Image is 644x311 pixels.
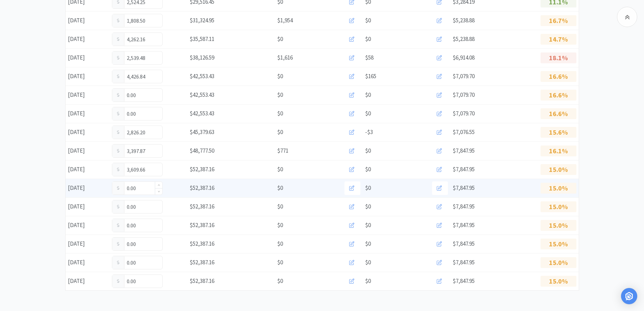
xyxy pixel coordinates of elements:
[190,110,214,117] span: $42,553.43
[190,54,214,61] span: $38,126.59
[190,17,214,24] span: $31,324.95
[453,184,475,192] span: $7,847.95
[277,221,283,230] span: $0
[365,53,374,62] span: $58
[190,35,214,43] span: $35,587.11
[277,109,283,118] span: $0
[277,165,283,174] span: $0
[453,147,475,154] span: $7,847.95
[66,69,110,83] div: [DATE]
[277,258,283,267] span: $0
[66,14,110,27] div: [DATE]
[541,52,576,63] p: 18.1%
[453,54,475,61] span: $6,914.08
[66,51,110,65] div: [DATE]
[66,88,110,102] div: [DATE]
[541,257,576,268] p: 15.0%
[365,239,371,248] span: $0
[66,218,110,232] div: [DATE]
[365,202,371,211] span: $0
[365,276,371,286] span: $0
[541,34,576,45] p: 14.7%
[541,201,576,212] p: 15.0%
[365,128,373,137] span: -$3
[66,32,110,46] div: [DATE]
[190,72,214,80] span: $42,553.43
[190,221,214,229] span: $52,387.16
[277,35,283,44] span: $0
[190,91,214,98] span: $42,553.43
[541,90,576,101] p: 16.6%
[277,128,283,137] span: $0
[541,127,576,138] p: 15.6%
[541,164,576,175] p: 15.0%
[453,259,475,266] span: $7,847.95
[190,165,214,173] span: $52,387.16
[155,188,162,195] span: Decrease Value
[453,165,475,173] span: $7,847.95
[277,146,288,155] span: $771
[365,146,371,155] span: $0
[190,184,214,192] span: $52,387.16
[453,277,475,285] span: $7,847.95
[365,221,371,230] span: $0
[66,200,110,214] div: [DATE]
[365,165,371,174] span: $0
[365,35,371,44] span: $0
[453,240,475,247] span: $7,847.95
[277,72,283,81] span: $0
[541,71,576,82] p: 16.6%
[365,16,371,25] span: $0
[541,239,576,249] p: 15.0%
[190,259,214,266] span: $52,387.16
[453,221,475,229] span: $7,847.95
[190,203,214,210] span: $52,387.16
[541,15,576,26] p: 16.7%
[277,239,283,248] span: $0
[277,183,283,193] span: $0
[453,110,475,117] span: $7,079.70
[66,237,110,251] div: [DATE]
[66,144,110,158] div: [DATE]
[190,128,214,136] span: $45,379.63
[365,109,371,118] span: $0
[365,90,371,99] span: $0
[621,288,637,304] div: Open Intercom Messenger
[66,125,110,139] div: [DATE]
[277,90,283,99] span: $0
[365,258,371,267] span: $0
[453,72,475,80] span: $7,079.70
[541,220,576,231] p: 15.0%
[158,184,160,186] i: icon: up
[158,190,160,193] i: icon: down
[541,276,576,287] p: 15.0%
[541,183,576,194] p: 15.0%
[155,182,162,188] span: Increase Value
[66,181,110,195] div: [DATE]
[66,256,110,269] div: [DATE]
[277,16,293,25] span: $1,954
[541,146,576,156] p: 16.1%
[190,147,214,154] span: $48,777.50
[66,162,110,176] div: [DATE]
[365,72,376,81] span: $165
[453,203,475,210] span: $7,847.95
[277,202,283,211] span: $0
[190,277,214,285] span: $52,387.16
[453,128,475,136] span: $7,076.55
[453,17,475,24] span: $5,238.88
[453,35,475,43] span: $5,238.88
[453,91,475,98] span: $7,079.70
[190,240,214,247] span: $52,387.16
[277,53,293,62] span: $1,616
[541,108,576,119] p: 16.6%
[277,276,283,286] span: $0
[66,274,110,288] div: [DATE]
[365,183,371,193] span: $0
[66,107,110,120] div: [DATE]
